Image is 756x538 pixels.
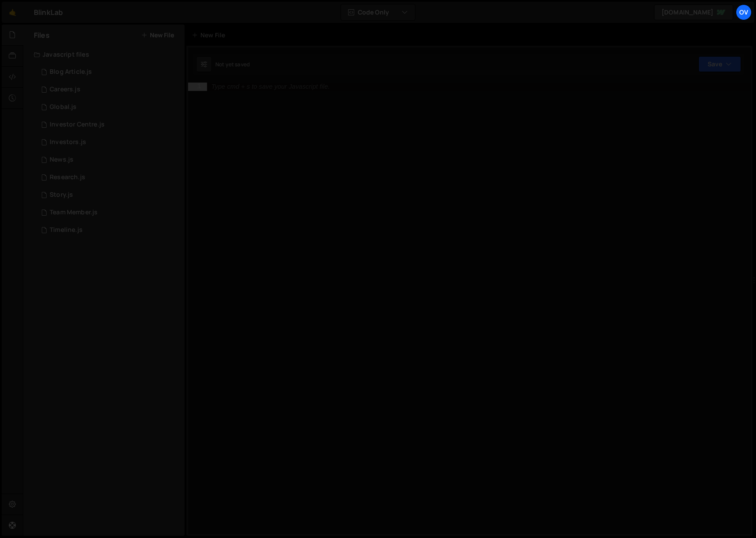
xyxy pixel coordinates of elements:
div: 11350/26696.js [34,221,185,239]
div: 11350/26672.js [34,98,185,116]
a: 🤙 [2,2,23,23]
div: Type cmd + s to save your Javascript file. [211,83,330,90]
div: 11350/27195.js [34,169,185,186]
div: Careers.js [50,86,80,94]
div: News.js [50,156,73,164]
a: Ov [736,4,752,20]
div: Investor Centre.js [50,121,105,129]
div: Investors.js [50,138,86,146]
button: Save [698,56,741,72]
button: New File [141,32,174,39]
div: 11350/26759.js [34,63,185,81]
div: 11350/39598.js [34,81,185,98]
div: Story.js [50,191,73,199]
div: Research.js [50,173,85,181]
div: 11350/28923.js [34,134,185,151]
a: [DOMAIN_NAME] [654,4,733,20]
div: Global.js [50,103,76,111]
div: 1 [188,83,207,91]
div: Timeline.js [50,226,83,234]
div: Team Member.js [50,209,98,217]
div: 11350/35168.js [34,116,185,134]
div: 11350/27185.js [34,151,185,169]
div: 11350/26765.js [34,186,185,204]
button: Code Only [341,4,415,20]
div: Not yet saved [215,61,250,68]
div: 11350/26761.js [34,204,185,221]
div: Javascript files [23,46,185,63]
div: New File [192,31,229,40]
div: BlinkLab [34,7,63,18]
div: Blog Article.js [50,68,92,76]
h2: Files [34,30,50,40]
